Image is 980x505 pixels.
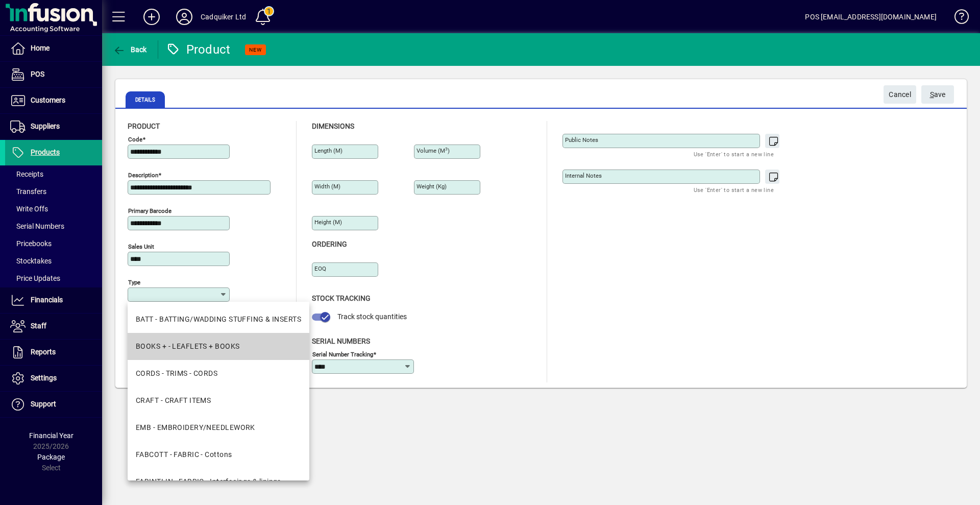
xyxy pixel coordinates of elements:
span: Suppliers [31,122,60,130]
span: Product [128,122,160,130]
span: Home [31,44,50,52]
a: Stocktakes [5,252,102,270]
sup: 3 [445,147,448,152]
a: Support [5,392,102,417]
mat-label: Weight (Kg) [416,183,447,190]
div: POS [EMAIL_ADDRESS][DOMAIN_NAME] [805,9,937,25]
mat-label: Internal Notes [565,172,602,179]
span: Reports [31,348,56,356]
span: Transfers [10,187,46,196]
mat-label: Primary barcode [128,207,171,214]
mat-label: Code [128,136,142,143]
span: Track stock quantities [337,312,407,321]
mat-label: Type [128,279,140,286]
span: Support [31,400,56,408]
mat-option: BOOKS + - LEAFLETS + BOOKS [128,333,309,360]
mat-option: CORDS - TRIMS - CORDS [128,360,309,387]
span: Stocktakes [10,257,52,265]
div: BATT - BATTING/WADDING STUFFING & INSERTS [136,314,301,325]
span: Settings [31,374,57,382]
mat-label: Public Notes [565,136,598,143]
mat-label: Description [128,172,158,179]
span: Details [126,91,165,108]
div: FABINTLIN - FABRIC - Interfacings & linings [136,476,281,487]
div: Product [166,41,231,58]
a: Knowledge Base [947,2,967,35]
span: NEW [249,46,262,53]
a: Price Updates [5,270,102,287]
mat-option: FABINTLIN - FABRIC - Interfacings & linings [128,468,309,495]
mat-label: Volume (m ) [416,147,450,154]
span: Package [37,453,65,461]
span: Serial Numbers [312,337,370,345]
span: Receipts [10,170,43,178]
span: Serial Numbers [10,222,64,230]
mat-label: Height (m) [314,219,342,226]
a: Serial Numbers [5,218,102,235]
div: BOOKS + - LEAFLETS + BOOKS [136,341,239,352]
button: Save [921,85,954,104]
mat-hint: Use 'Enter' to start a new line [694,148,774,160]
span: Financial Year [29,431,73,440]
span: POS [31,70,44,78]
div: CORDS - TRIMS - CORDS [136,368,217,379]
span: Pricebooks [10,239,52,248]
div: CRAFT - CRAFT ITEMS [136,395,211,406]
button: Profile [168,8,201,26]
div: FABCOTT - FABRIC - Cottons [136,449,232,460]
a: Pricebooks [5,235,102,252]
a: Write Offs [5,200,102,218]
mat-option: BATT - BATTING/WADDING STUFFING & INSERTS [128,306,309,333]
button: Cancel [884,85,916,104]
span: Cancel [889,86,911,103]
button: Back [110,40,150,59]
mat-label: Length (m) [314,147,342,154]
a: Receipts [5,165,102,183]
mat-label: EOQ [314,265,326,272]
span: Ordering [312,240,347,248]
span: ave [930,86,946,103]
app-page-header-button: Back [102,40,158,59]
a: Suppliers [5,114,102,139]
span: Dimensions [312,122,354,130]
a: POS [5,62,102,87]
mat-hint: Use 'Enter' to start a new line [694,184,774,196]
a: Reports [5,340,102,365]
span: Write Offs [10,205,48,213]
span: Customers [31,96,65,104]
mat-option: FABCOTT - FABRIC - Cottons [128,441,309,468]
mat-option: CRAFT - CRAFT ITEMS [128,387,309,414]
div: EMB - EMBROIDERY/NEEDLEWORK [136,422,255,433]
a: Staff [5,314,102,339]
span: Price Updates [10,274,60,282]
mat-label: Width (m) [314,183,340,190]
a: Transfers [5,183,102,200]
span: S [930,90,934,99]
span: Back [113,45,147,54]
span: Stock Tracking [312,294,371,302]
a: Home [5,36,102,61]
button: Add [135,8,168,26]
mat-option: EMB - EMBROIDERY/NEEDLEWORK [128,414,309,441]
a: Customers [5,88,102,113]
mat-label: Serial Number tracking [312,350,373,357]
mat-label: Sales unit [128,243,154,250]
span: Products [31,148,60,156]
div: Cadquiker Ltd [201,9,246,25]
a: Settings [5,366,102,391]
span: Financials [31,296,63,304]
span: Staff [31,322,46,330]
a: Financials [5,287,102,313]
